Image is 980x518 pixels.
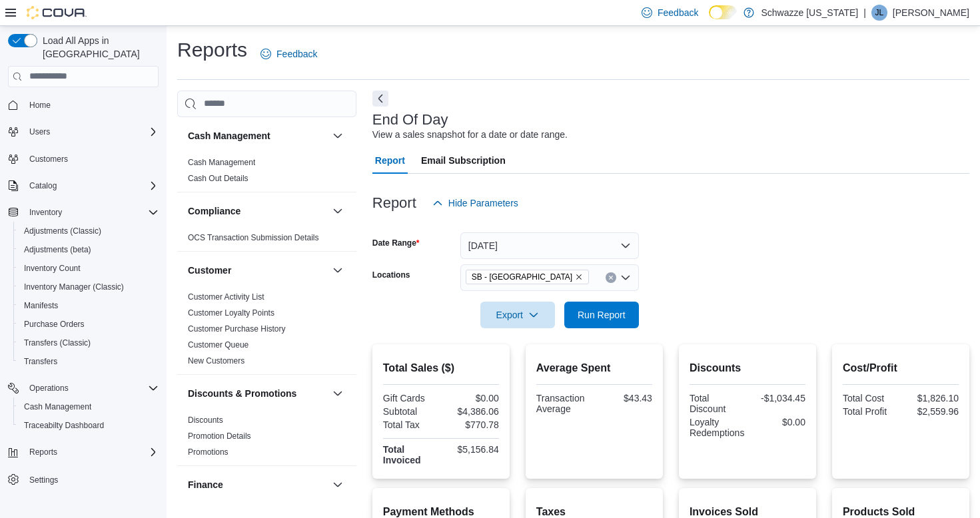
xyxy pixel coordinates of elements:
a: Feedback [255,41,322,67]
button: Discounts & Promotions [188,387,327,400]
button: Catalog [3,176,164,195]
a: Customer Queue [188,340,248,350]
button: Catalog [24,178,62,194]
span: Customer Purchase History [188,324,286,334]
a: Manifests [19,298,63,314]
a: Customers [24,151,73,167]
h2: Discounts [690,360,805,376]
h3: Cash Management [188,129,270,142]
div: Discounts & Promotions [177,412,356,465]
div: $5,156.84 [444,444,499,455]
span: Adjustments (beta) [24,244,91,255]
button: Adjustments (Classic) [13,222,164,240]
span: New Customers [188,356,245,366]
div: Compliance [177,230,356,251]
a: Cash Management [19,399,97,415]
input: Dark Mode [709,5,737,19]
p: [PERSON_NAME] [893,5,969,21]
button: Open list of options [620,272,631,283]
a: Traceabilty Dashboard [19,417,109,433]
span: Inventory Count [19,260,159,276]
span: Home [24,97,159,113]
a: Customer Loyalty Points [188,308,274,318]
label: Locations [372,270,410,280]
button: Clear input [606,272,616,283]
span: Promotions [188,447,229,457]
button: Finance [330,477,346,493]
button: Purchase Orders [13,315,164,334]
span: Load All Apps in [GEOGRAPHIC_DATA] [37,34,159,61]
div: $2,559.96 [903,406,959,417]
a: Settings [24,472,63,488]
button: Inventory Manager (Classic) [13,278,164,296]
div: View a sales snapshot for a date or date range. [372,128,568,142]
span: Traceabilty Dashboard [19,417,159,433]
div: $0.00 [750,417,805,427]
div: Gift Cards [383,393,438,403]
span: Purchase Orders [19,316,159,332]
button: Remove SB - Garden City from selection in this group [575,273,583,281]
a: Adjustments (beta) [19,242,97,258]
h2: Total Sales ($) [383,360,499,376]
span: Manifests [19,298,159,314]
div: Transaction Average [536,393,592,414]
span: Settings [24,471,159,487]
div: $770.78 [444,419,499,430]
button: Home [3,95,164,115]
button: Inventory Count [13,259,164,278]
a: Transfers [19,354,63,370]
button: Transfers (Classic) [13,334,164,352]
h1: Reports [177,37,247,63]
a: Discounts [188,415,223,425]
strong: Total Invoiced [383,444,421,465]
a: Cash Out Details [188,174,248,183]
p: Schwazze [US_STATE] [761,5,858,21]
span: Cash Management [19,399,159,415]
button: Transfers [13,352,164,371]
button: Users [24,124,55,140]
a: Transfers (Classic) [19,335,96,351]
span: Feedback [658,6,698,19]
a: Inventory Manager (Classic) [19,279,129,295]
a: New Customers [188,356,245,366]
div: Total Tax [383,419,438,430]
a: Purchase Orders [19,316,90,332]
span: Cash Management [188,157,255,168]
button: Operations [24,380,74,396]
h2: Average Spent [536,360,652,376]
div: Cash Management [177,154,356,192]
div: -$1,034.45 [750,393,805,403]
span: Inventory Count [24,263,81,274]
label: Date Range [372,238,420,248]
span: Customer Activity List [188,292,264,302]
span: Reports [24,444,159,460]
button: Customer [188,264,327,277]
h3: End Of Day [372,112,448,128]
span: Transfers [19,354,159,370]
span: Home [29,100,51,111]
button: Traceabilty Dashboard [13,416,164,435]
span: Cash Out Details [188,173,248,184]
span: Hide Parameters [448,196,518,210]
h3: Customer [188,264,231,277]
div: $43.43 [597,393,652,403]
span: Run Report [578,308,626,322]
span: Inventory [24,204,159,220]
a: Customer Activity List [188,292,264,302]
h3: Discounts & Promotions [188,387,296,400]
button: Export [480,302,555,328]
span: Transfers (Classic) [24,338,91,348]
h2: Cost/Profit [843,360,959,376]
a: OCS Transaction Submission Details [188,233,319,242]
button: Cash Management [13,397,164,416]
span: Settings [29,475,58,485]
span: Manifests [24,300,58,311]
a: Inventory Count [19,260,86,276]
button: Compliance [330,203,346,219]
span: Reports [29,447,57,457]
span: Email Subscription [421,147,506,174]
button: [DATE] [460,232,639,259]
a: Promotions [188,447,229,457]
button: Reports [3,443,164,461]
div: John Lieder [871,5,887,21]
